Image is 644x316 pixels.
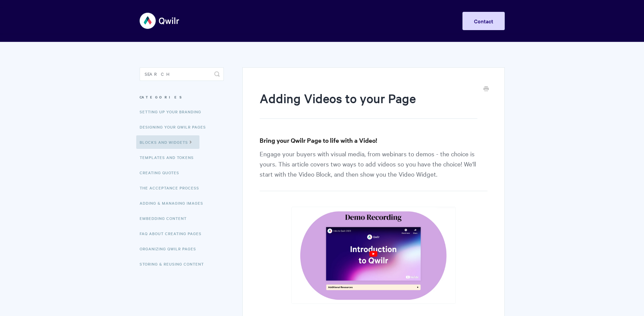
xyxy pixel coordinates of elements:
[140,8,180,33] img: Qwilr Help Center
[140,67,224,81] input: Search
[140,211,192,225] a: Embedding Content
[140,91,224,103] h3: Categories
[291,207,456,304] img: file-tgRr2cBvUm.png
[140,120,211,134] a: Designing Your Qwilr Pages
[140,196,208,210] a: Adding & Managing Images
[140,181,204,195] a: The Acceptance Process
[483,86,489,93] a: Print this Article
[260,149,487,191] p: Engage your buyers with visual media, from webinars to demos - the choice is yours. This article ...
[462,12,505,30] a: Contact
[136,135,199,149] a: Blocks and Widgets
[140,105,206,118] a: Setting up your Branding
[260,136,487,145] h3: Bring your Qwilr Page to life with a Video!
[140,242,201,255] a: Organizing Qwilr Pages
[140,227,207,240] a: FAQ About Creating Pages
[140,257,209,271] a: Storing & Reusing Content
[140,166,184,179] a: Creating Quotes
[140,151,199,164] a: Templates and Tokens
[260,90,477,119] h1: Adding Videos to your Page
